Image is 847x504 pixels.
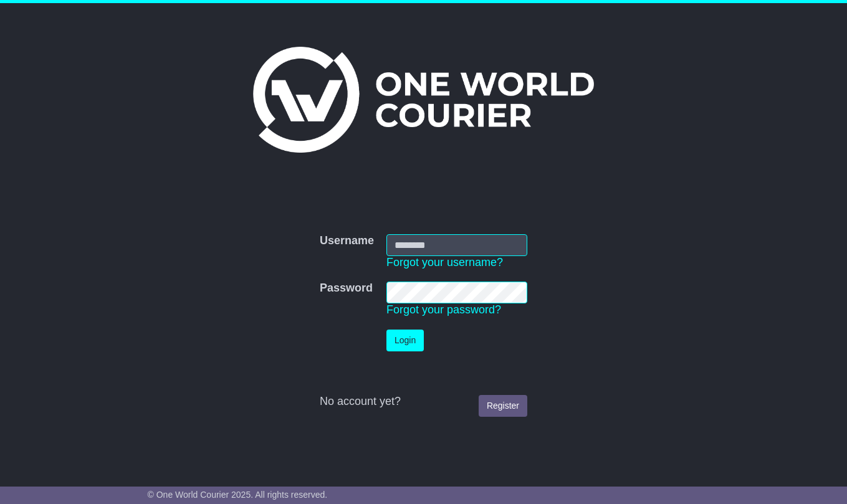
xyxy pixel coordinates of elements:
label: Password [320,282,373,295]
div: No account yet? [320,395,527,409]
a: Register [479,395,527,417]
a: Forgot your password? [386,303,501,316]
button: Login [386,330,424,351]
a: Forgot your username? [386,256,503,269]
span: © One World Courier 2025. All rights reserved. [148,490,328,500]
label: Username [320,234,374,248]
img: One World [253,47,593,153]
